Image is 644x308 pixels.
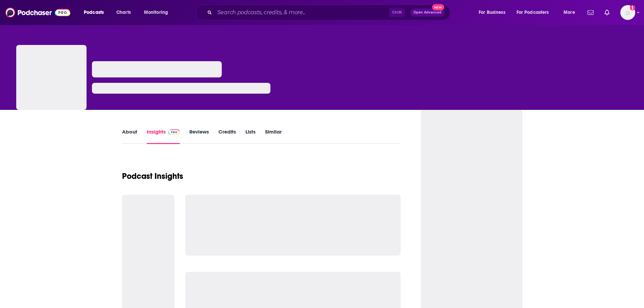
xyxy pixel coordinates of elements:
[389,8,405,17] span: Ctrl K
[168,129,180,135] img: Podchaser Pro
[620,5,635,20] span: Logged in as tfnewsroom
[245,128,256,144] a: Lists
[218,128,236,144] a: Credits
[474,7,514,18] button: open menu
[122,128,137,144] a: About
[79,7,113,18] button: open menu
[112,7,135,18] a: Charts
[602,7,612,18] a: Show notifications dropdown
[122,171,183,181] h1: Podcast Insights
[84,8,104,17] span: Podcasts
[410,8,445,17] button: Open AdvancedNew
[189,128,209,144] a: Reviews
[5,6,70,19] img: Podchaser - Follow, Share and Rate Podcasts
[432,4,444,10] span: New
[620,5,635,20] img: User Profile
[147,128,180,144] a: InsightsPodchaser Pro
[559,7,583,18] button: open menu
[585,7,596,18] a: Show notifications dropdown
[413,11,442,14] span: Open Advanced
[116,8,131,17] span: Charts
[139,7,177,18] button: open menu
[202,5,457,20] div: Search podcasts, credits, & more...
[517,8,549,17] span: For Podcasters
[265,128,282,144] a: Similar
[620,5,635,20] button: Show profile menu
[144,8,168,17] span: Monitoring
[564,8,575,17] span: More
[512,7,559,18] button: open menu
[630,5,635,10] svg: Add a profile image
[479,8,505,17] span: For Business
[215,7,389,18] input: Search podcasts, credits, & more...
